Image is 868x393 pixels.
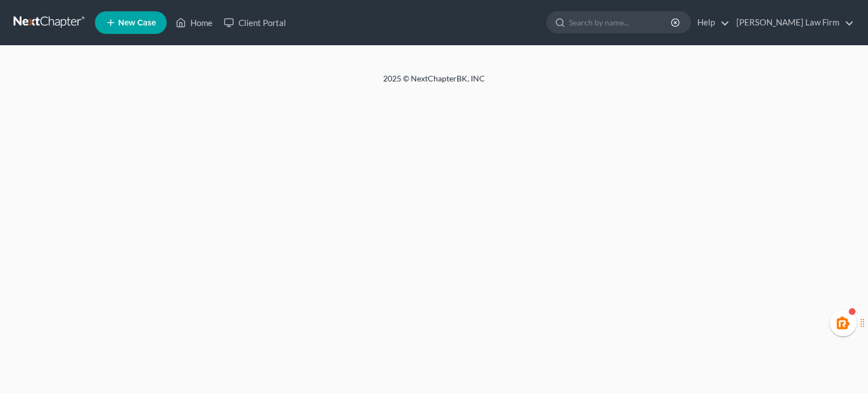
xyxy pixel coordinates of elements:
span: New Case [118,19,156,27]
a: Client Portal [218,12,292,33]
input: Search by name... [569,12,672,33]
a: Home [170,12,218,33]
a: [PERSON_NAME] Law Firm [731,12,854,33]
div: 2025 © NextChapterBK, INC [112,73,756,93]
a: Help [692,12,730,33]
